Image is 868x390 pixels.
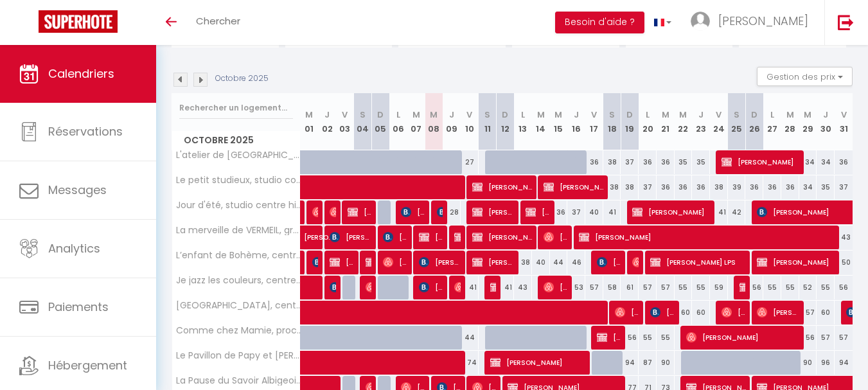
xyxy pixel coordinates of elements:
span: Réservations [48,123,123,139]
abbr: M [430,109,438,121]
div: 36 [745,175,763,199]
abbr: J [574,109,579,121]
div: 27 [461,150,479,174]
a: [PERSON_NAME] [301,200,307,225]
th: 06 [389,93,407,150]
span: [PERSON_NAME] [383,225,407,249]
span: L’enfant de Bohème, centre historique [GEOGRAPHIC_DATA] [174,251,303,260]
span: La Pause du Savoir Albigeois, maison de ville proche du centre [174,376,303,386]
abbr: D [502,109,508,121]
span: [PERSON_NAME] [330,250,353,274]
div: 38 [710,175,728,199]
div: 36 [550,200,568,224]
abbr: J [449,109,454,121]
div: 94 [835,351,853,375]
th: 23 [692,93,710,150]
abbr: M [537,109,545,121]
span: [PERSON_NAME] 2 [304,218,333,243]
div: 56 [799,326,817,350]
div: 39 [728,175,746,199]
div: 50 [835,251,853,274]
th: 22 [675,93,693,150]
div: 55 [675,276,693,299]
div: 94 [621,351,639,375]
span: Paiements [48,299,109,315]
div: 56 [835,276,853,299]
div: 42 [728,200,746,224]
span: [PERSON_NAME] [330,275,335,299]
th: 17 [585,93,603,150]
img: logout [838,14,854,30]
span: [PERSON_NAME] [312,250,318,274]
div: 36 [585,150,603,174]
span: [PERSON_NAME] [740,275,745,299]
span: Le Pavillon de Papy et [PERSON_NAME] – [GEOGRAPHIC_DATA] et quiétude à deux pas du centre d’[GEOG... [174,351,303,360]
th: 26 [745,93,763,150]
div: 35 [692,150,710,174]
div: 43 [514,276,532,299]
span: Calendriers [48,66,114,82]
span: [PERSON_NAME] [632,200,710,224]
th: 11 [479,93,497,150]
span: [GEOGRAPHIC_DATA], centre historique [GEOGRAPHIC_DATA] [174,301,303,310]
span: [PERSON_NAME] [312,200,318,224]
div: 36 [675,175,693,199]
span: [PERSON_NAME] [330,200,335,224]
span: [PERSON_NAME] [686,325,800,350]
span: [PERSON_NAME] [615,300,639,324]
span: [PERSON_NAME] [348,200,371,224]
abbr: J [324,109,330,121]
p: Octobre 2025 [215,73,269,85]
th: 28 [781,93,799,150]
div: 40 [532,251,550,274]
th: 15 [550,93,568,150]
th: 20 [639,93,657,150]
button: Gestion des prix [757,67,853,86]
span: [PERSON_NAME] 2 [597,325,621,350]
abbr: M [804,109,811,121]
div: 37 [835,175,853,199]
div: 41 [461,276,479,299]
div: 57 [585,276,603,299]
th: 07 [407,93,425,150]
abbr: M [412,109,420,121]
span: [PERSON_NAME] FCO [PERSON_NAME] [454,225,460,249]
abbr: D [377,109,384,121]
div: 52 [799,276,817,299]
span: Chercher [196,14,240,28]
span: [PERSON_NAME] [472,250,514,274]
div: 41 [603,200,621,224]
span: [PERSON_NAME] [650,300,674,324]
div: 44 [550,251,568,274]
abbr: D [751,109,757,121]
span: [PERSON_NAME] [437,200,443,224]
input: Rechercher un logement... [179,96,293,120]
button: Besoin d'aide ? [555,12,644,33]
div: 41 [496,276,514,299]
div: 37 [567,200,585,224]
span: [PERSON_NAME] [366,250,371,274]
div: 36 [781,175,799,199]
th: 29 [799,93,817,150]
abbr: S [360,109,366,121]
th: 16 [567,93,585,150]
abbr: L [646,109,650,121]
span: [PERSON_NAME] [383,250,407,274]
span: Octobre 2025 [172,131,300,150]
span: [PERSON_NAME] [330,225,371,249]
abbr: V [841,109,847,121]
span: [PERSON_NAME] [544,175,603,199]
span: [PERSON_NAME] [718,13,808,29]
th: 03 [336,93,354,150]
abbr: M [305,109,313,121]
th: 02 [318,93,336,150]
abbr: D [626,109,633,121]
span: [PERSON_NAME] 2 [526,200,549,224]
div: 35 [675,150,693,174]
abbr: V [591,109,597,121]
abbr: L [396,109,400,121]
span: [PERSON_NAME] [401,200,425,224]
th: 14 [532,93,550,150]
abbr: M [554,109,562,121]
div: 34 [799,150,817,174]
